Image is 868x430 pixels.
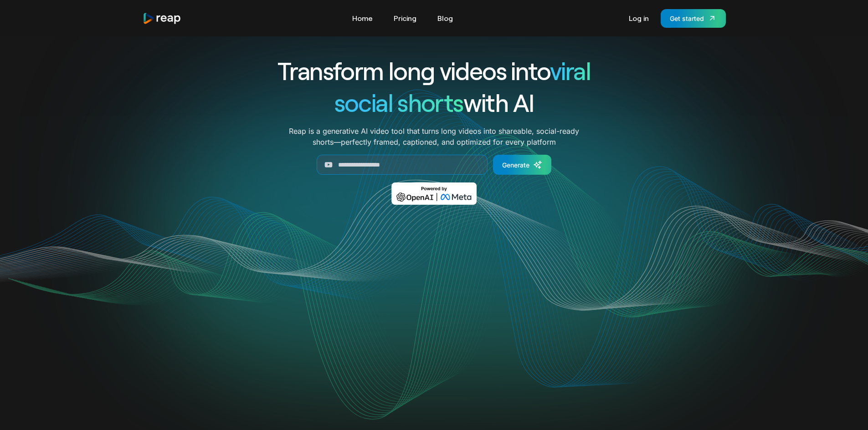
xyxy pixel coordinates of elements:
[251,218,617,401] video: Your browser does not support the video tag.
[334,87,463,117] span: social shorts
[493,155,551,175] a: Generate
[245,55,624,86] h1: Transform long videos into
[143,12,182,25] a: home
[245,155,624,175] form: Generate Form
[550,56,591,85] span: viral
[289,126,579,147] p: Reap is a generative AI video tool that turns long videos into shareable, social-ready shorts—per...
[624,11,653,25] a: Log in
[502,160,529,170] div: Generate
[661,9,726,28] a: Get started
[670,14,704,23] div: Get started
[391,182,477,205] img: Powered by OpenAI & Meta
[433,11,457,25] a: Blog
[389,11,421,25] a: Pricing
[348,11,377,25] a: Home
[245,86,624,118] h1: with AI
[143,12,182,25] img: reap logo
